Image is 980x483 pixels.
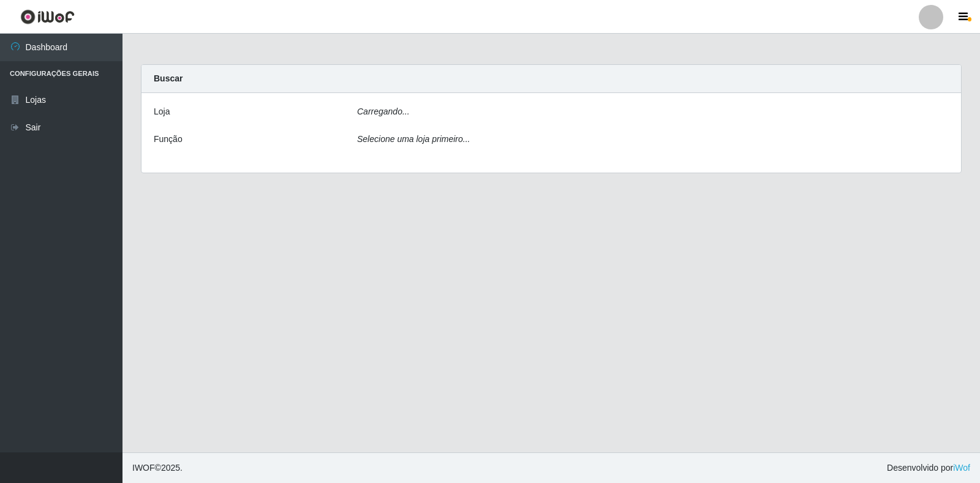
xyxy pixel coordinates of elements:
[20,9,75,24] img: CoreUI Logo
[132,462,183,474] span: © 2025 .
[132,463,155,473] span: IWOF
[953,463,970,473] a: iWof
[357,134,470,144] i: Selecione uma loja primeiro...
[154,73,183,83] strong: Buscar
[154,133,183,146] label: Função
[357,107,410,116] i: Carregando...
[887,462,970,474] span: Desenvolvido por
[154,105,170,118] label: Loja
